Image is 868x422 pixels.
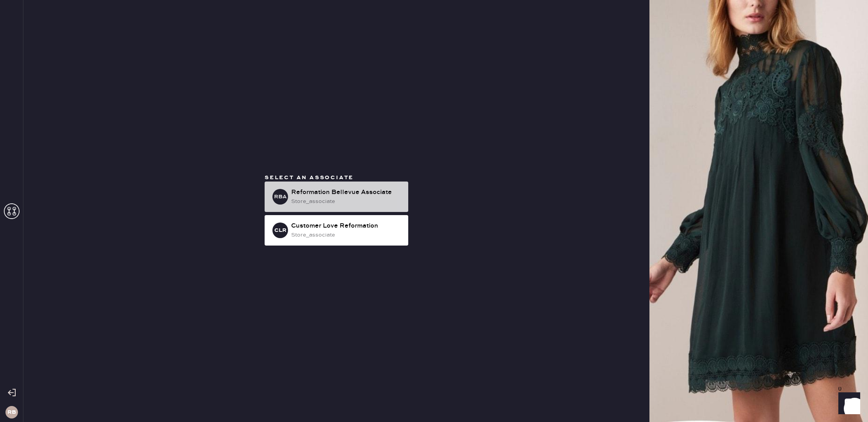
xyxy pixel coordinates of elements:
div: Customer Love Reformation [291,221,402,231]
iframe: Front Chat [831,387,864,420]
h3: RB [7,410,16,415]
h3: RBA [274,194,287,199]
div: store_associate [291,197,402,206]
div: Reformation Bellevue Associate [291,188,402,197]
div: store_associate [291,231,402,239]
h3: CLR [274,228,286,233]
span: Select an associate [265,174,354,181]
